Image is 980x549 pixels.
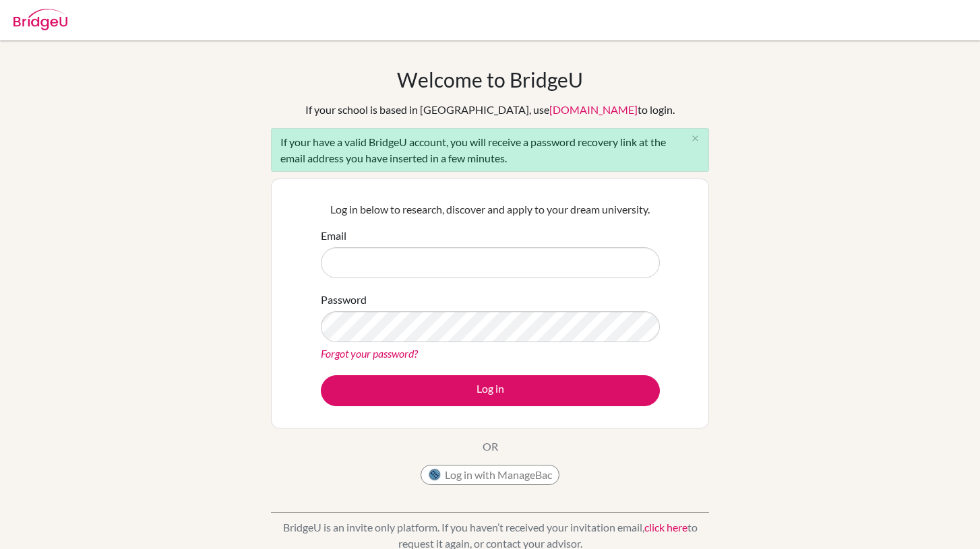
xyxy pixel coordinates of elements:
p: OR [483,439,498,455]
button: Close [681,129,708,149]
label: Email [321,228,346,244]
button: Log in with ManageBac [421,465,559,485]
h1: Welcome to BridgeU [397,67,583,92]
div: If your school is based in [GEOGRAPHIC_DATA], use to login. [305,102,675,118]
img: Bridge-U [13,9,67,30]
a: click here [644,521,687,534]
a: [DOMAIN_NAME] [549,103,638,116]
i: close [690,133,700,143]
button: Log in [321,375,660,406]
a: Forgot your password? [321,347,418,360]
p: Log in below to research, discover and apply to your dream university. [321,201,660,218]
div: If your have a valid BridgeU account, you will receive a password recovery link at the email addr... [271,128,709,172]
label: Password [321,292,367,308]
